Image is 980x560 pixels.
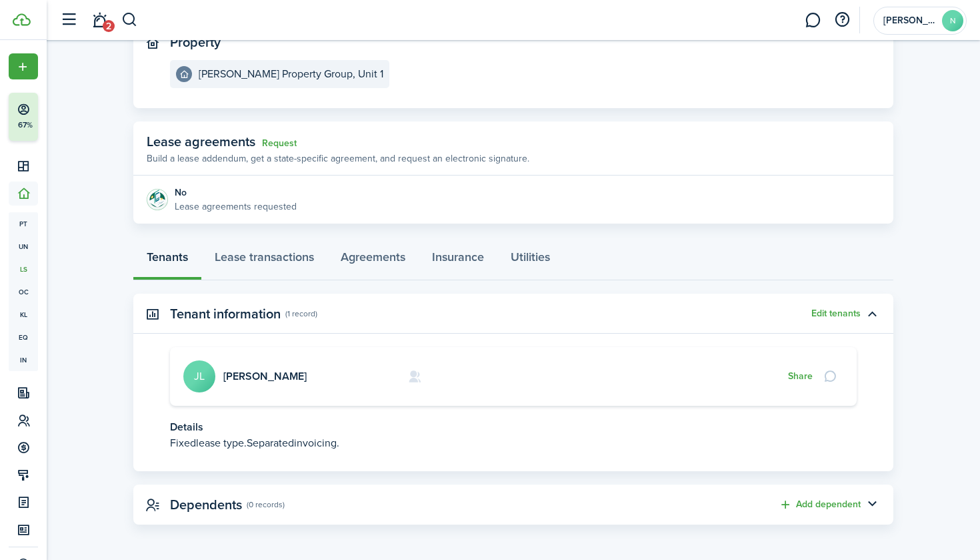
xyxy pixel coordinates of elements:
[170,435,857,451] p: Fixed Separated
[9,258,38,280] a: ls
[133,347,893,471] panel-main-body: Toggle accordion
[170,419,857,435] p: Details
[170,497,242,513] panel-main-title: Dependents
[247,499,285,511] panel-main-subtitle: (0 records)
[327,240,419,280] a: Agreements
[294,435,339,451] span: invoicing.
[147,189,168,210] img: Agreement e-sign
[861,493,883,516] button: Toggle accordion
[121,9,138,31] button: Search
[800,3,825,37] a: Messaging
[262,138,297,149] a: Request
[9,53,38,79] button: Open menu
[103,20,115,32] span: 2
[87,3,112,37] a: Notifications
[9,303,38,326] a: kl
[9,280,38,303] a: oc
[883,16,937,25] span: Nadia
[183,360,215,392] avatar-text: JL
[9,326,38,348] a: eq
[861,302,883,325] button: Toggle accordion
[17,119,33,131] p: 67%
[201,240,327,280] a: Lease transactions
[223,368,307,384] a: [PERSON_NAME]
[9,235,38,258] a: un
[942,10,963,31] avatar-text: N
[170,35,221,50] panel-main-title: Property
[13,13,31,26] img: TenantCloud
[175,186,297,200] div: No
[811,308,861,319] button: Edit tenants
[175,200,297,214] p: Lease agreements requested
[9,348,38,371] a: in
[831,9,853,31] button: Open resource center
[170,306,281,322] panel-main-title: Tenant information
[196,435,247,451] span: lease type.
[419,240,497,280] a: Insurance
[779,497,861,513] button: Add dependent
[788,371,813,382] button: Share
[9,212,38,235] a: pt
[56,7,81,33] button: Open sidebar
[9,93,119,141] button: 67%
[497,240,563,280] a: Utilities
[199,68,383,80] e-details-info-title: [PERSON_NAME] Property Group, Unit 1
[147,152,529,166] p: Build a lease addendum, get a state-specific agreement, and request an electronic signature.
[285,308,317,320] panel-main-subtitle: (1 record)
[147,131,255,152] span: Lease agreements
